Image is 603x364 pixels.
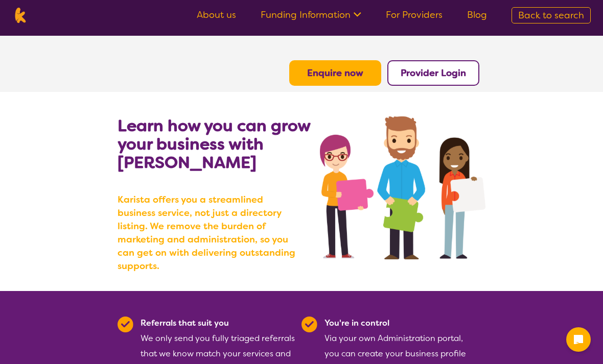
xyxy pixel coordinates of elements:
[518,9,584,21] span: Back to search
[401,67,466,79] a: Provider Login
[301,317,317,332] img: Tick
[261,9,361,21] a: Funding Information
[141,318,229,328] b: Referrals that suit you
[118,115,310,173] b: Learn how you can grow your business with [PERSON_NAME]
[467,9,487,21] a: Blog
[118,317,133,332] img: Tick
[197,9,236,21] a: About us
[512,7,591,23] a: Back to search
[118,193,301,273] b: Karista offers you a streamlined business service, not just a directory listing. We remove the bu...
[307,67,363,79] a: Enquire now
[12,8,28,23] img: Karista logo
[386,9,443,21] a: For Providers
[289,60,381,86] button: Enquire now
[324,318,389,328] b: You're in control
[320,116,485,259] img: grow your business with Karista
[387,60,479,86] button: Provider Login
